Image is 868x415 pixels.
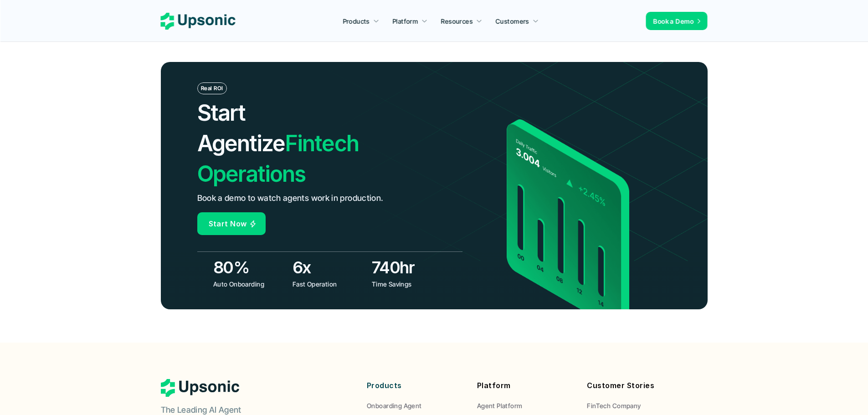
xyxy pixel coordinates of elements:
[587,379,683,392] p: Customer Stories
[496,16,529,26] p: Customers
[213,279,286,289] p: Auto Onboarding
[367,401,463,410] a: Onboarding Agent
[477,379,574,392] p: Platform
[343,16,370,26] p: Products
[653,16,694,26] p: Book a Demo
[209,217,247,231] p: Start Now
[441,16,473,26] p: Resources
[197,97,410,190] h2: Fintech Operations
[201,85,223,92] p: Real ROI
[213,256,288,279] h3: 80%
[587,401,641,410] p: FinTech Company
[646,12,708,30] a: Book a Demo
[197,99,285,157] span: Start Agentize
[372,256,447,279] h3: 740hr
[372,279,444,289] p: Time Savings
[367,401,422,410] p: Onboarding Agent
[337,13,385,29] a: Products
[477,401,523,410] p: Agent Platform
[293,256,367,279] h3: 6x
[367,379,463,392] p: Products
[392,16,418,26] p: Platform
[293,279,365,289] p: Fast Operation
[197,192,384,205] p: Book a demo to watch agents work in production.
